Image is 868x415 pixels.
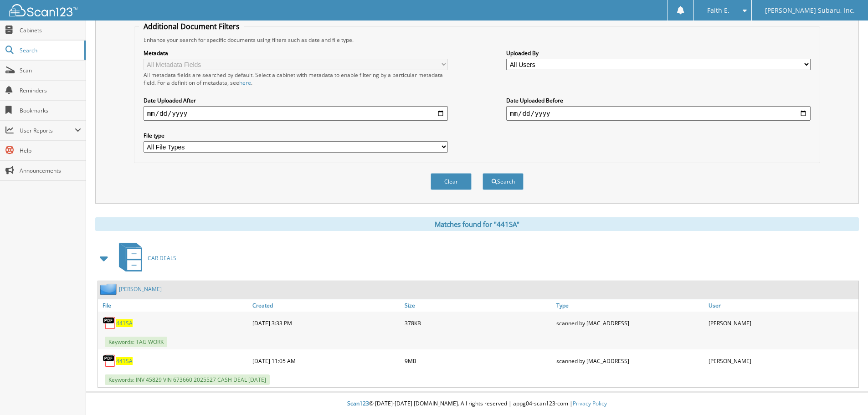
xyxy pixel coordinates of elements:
[103,316,116,330] img: PDF.png
[119,285,162,293] a: [PERSON_NAME]
[144,71,448,87] div: All metadata fields are searched by default. Select a cabinet with metadata to enable filtering b...
[483,173,524,190] button: Search
[105,337,167,347] span: Keywords: TAG WORK
[573,400,607,407] a: Privacy Policy
[20,107,81,114] span: Bookmarks
[113,240,176,276] a: CAR DEALS
[239,79,251,87] a: here
[706,314,858,332] div: [PERSON_NAME]
[20,147,81,154] span: Help
[148,254,176,262] span: CAR DEALS
[706,352,858,370] div: [PERSON_NAME]
[706,299,858,312] a: User
[20,67,81,74] span: Scan
[98,299,250,312] a: File
[20,46,80,54] span: Search
[100,283,119,295] img: folder2.png
[139,36,815,44] div: Enhance your search for specific documents using filters such as date and file type.
[250,299,402,312] a: Created
[144,106,448,121] input: start
[103,354,116,368] img: PDF.png
[144,49,448,57] label: Metadata
[116,357,133,365] a: 441SA
[9,4,77,16] img: scan123-logo-white.svg
[506,106,811,121] input: end
[20,167,81,174] span: Announcements
[105,374,270,385] span: Keywords: INV 45829 VIN 673660 2025527 CASH DEAL [DATE]
[554,314,706,332] div: scanned by [MAC_ADDRESS]
[402,314,555,332] div: 378KB
[347,400,369,407] span: Scan123
[250,314,402,332] div: [DATE] 3:33 PM
[765,8,855,13] span: [PERSON_NAME] Subaru, Inc.
[116,319,133,327] a: 441SA
[554,299,706,312] a: Type
[86,393,868,415] div: © [DATE]-[DATE] [DOMAIN_NAME]. All rights reserved | appg04-scan123-com |
[250,352,402,370] div: [DATE] 11:05 AM
[402,299,555,312] a: Size
[20,26,81,34] span: Cabinets
[554,352,706,370] div: scanned by [MAC_ADDRESS]
[402,352,555,370] div: 9MB
[95,217,859,231] div: Matches found for "441SA"
[139,21,244,31] legend: Additional Document Filters
[144,97,448,104] label: Date Uploaded After
[707,8,729,13] span: Faith E.
[20,127,75,134] span: User Reports
[506,97,811,104] label: Date Uploaded Before
[822,371,868,415] iframe: Chat Widget
[431,173,472,190] button: Clear
[144,132,448,139] label: File type
[506,49,811,57] label: Uploaded By
[20,87,81,94] span: Reminders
